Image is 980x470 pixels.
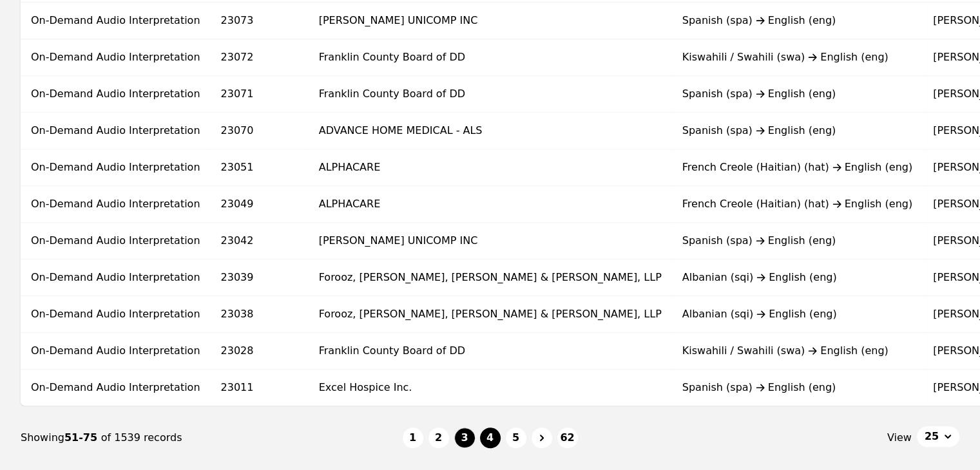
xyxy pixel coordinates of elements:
button: 5 [506,428,526,448]
td: 23073 [211,3,309,39]
div: Spanish (spa) English (eng) [682,13,912,28]
div: French Creole (Haitian) (hat) English (eng) [682,196,912,212]
td: ALPHACARE [309,149,672,186]
td: 23028 [211,333,309,370]
td: Franklin County Board of DD [309,76,672,113]
td: Forooz, [PERSON_NAME], [PERSON_NAME] & [PERSON_NAME], LLP [309,259,672,296]
td: On-Demand Audio Interpretation [21,223,211,259]
td: On-Demand Audio Interpretation [21,259,211,296]
td: Forooz, [PERSON_NAME], [PERSON_NAME] & [PERSON_NAME], LLP [309,296,672,333]
button: 25 [917,426,959,447]
td: 23072 [211,39,309,76]
td: ADVANCE HOME MEDICAL - ALS [309,113,672,149]
span: View [887,430,912,446]
td: On-Demand Audio Interpretation [21,296,211,333]
div: French Creole (Haitian) (hat) English (eng) [682,160,912,175]
div: Spanish (spa) English (eng) [682,86,912,102]
div: Albanian (sqi) English (eng) [682,270,912,285]
span: 51-75 [64,431,101,444]
button: 1 [403,428,423,448]
td: [PERSON_NAME] UNICOMP INC [309,223,672,259]
button: 4 [480,428,501,448]
td: 23071 [211,76,309,113]
button: 62 [557,428,578,448]
td: On-Demand Audio Interpretation [21,370,211,406]
td: On-Demand Audio Interpretation [21,3,211,39]
td: On-Demand Audio Interpretation [21,76,211,113]
td: 23070 [211,113,309,149]
div: Kiswahili / Swahili (swa) English (eng) [682,343,912,359]
td: 23011 [211,370,309,406]
div: Spanish (spa) English (eng) [682,380,912,395]
td: 23051 [211,149,309,186]
div: Spanish (spa) English (eng) [682,233,912,249]
div: Showing of 1539 records [21,430,403,446]
td: On-Demand Audio Interpretation [21,186,211,223]
td: On-Demand Audio Interpretation [21,113,211,149]
td: 23039 [211,259,309,296]
td: On-Demand Audio Interpretation [21,333,211,370]
button: 2 [428,428,449,448]
td: On-Demand Audio Interpretation [21,149,211,186]
td: On-Demand Audio Interpretation [21,39,211,76]
td: 23038 [211,296,309,333]
td: Franklin County Board of DD [309,39,672,76]
td: [PERSON_NAME] UNICOMP INC [309,3,672,39]
td: 23042 [211,223,309,259]
div: Albanian (sqi) English (eng) [682,306,912,322]
div: Spanish (spa) English (eng) [682,123,912,138]
nav: Page navigation [21,406,959,469]
span: 25 [925,429,939,444]
td: ALPHACARE [309,186,672,223]
td: Franklin County Board of DD [309,333,672,370]
div: Kiswahili / Swahili (swa) English (eng) [682,50,912,65]
td: 23049 [211,186,309,223]
td: Excel Hospice Inc. [309,370,672,406]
